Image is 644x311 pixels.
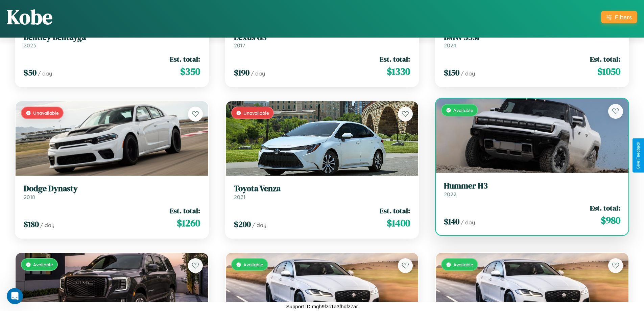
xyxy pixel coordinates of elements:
span: 2021 [234,194,245,200]
a: Toyota Venza2021 [234,184,410,200]
span: Available [33,262,53,267]
a: Bentley Bentayga2023 [24,32,200,49]
span: / day [40,222,54,228]
span: 2022 [444,191,456,198]
span: Est. total: [590,54,620,64]
h1: Kobe [7,3,52,31]
span: Unavailable [243,110,269,116]
span: $ 350 [180,65,200,78]
span: 2023 [24,42,36,49]
button: Filters [601,11,637,23]
a: Lexus GS2017 [234,32,410,49]
span: / day [461,70,475,77]
span: $ 1050 [597,65,620,78]
a: Dodge Dynasty2018 [24,184,200,200]
span: Est. total: [380,54,410,64]
h3: Toyota Venza [234,184,410,194]
span: $ 1330 [387,65,410,78]
span: Available [453,262,473,267]
span: Available [453,107,473,113]
span: 2017 [234,42,245,49]
span: $ 190 [234,67,249,78]
p: Support ID: mgh9fzc1a3fhdfz7ar [286,302,358,311]
span: Available [243,262,263,267]
a: Hummer H32022 [444,181,620,198]
span: 2024 [444,42,456,49]
div: Give Feedback [636,142,641,169]
iframe: Intercom live chat [7,288,23,304]
span: $ 50 [24,67,37,78]
span: 2018 [24,194,35,200]
span: Unavailable [33,110,59,116]
span: / day [251,70,265,77]
span: $ 200 [234,219,251,230]
span: $ 140 [444,216,459,227]
span: Est. total: [590,203,620,213]
span: / day [461,219,475,226]
span: Est. total: [170,206,200,216]
span: $ 1400 [387,216,410,230]
span: $ 980 [601,214,620,227]
span: / day [252,222,266,228]
span: Est. total: [170,54,200,64]
div: Filters [615,14,632,21]
span: Est. total: [380,206,410,216]
h3: Dodge Dynasty [24,184,200,194]
span: $ 150 [444,67,459,78]
h3: Hummer H3 [444,181,620,191]
span: $ 1260 [177,216,200,230]
span: / day [38,70,52,77]
a: BMW 535i2024 [444,32,620,49]
span: $ 180 [24,219,39,230]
